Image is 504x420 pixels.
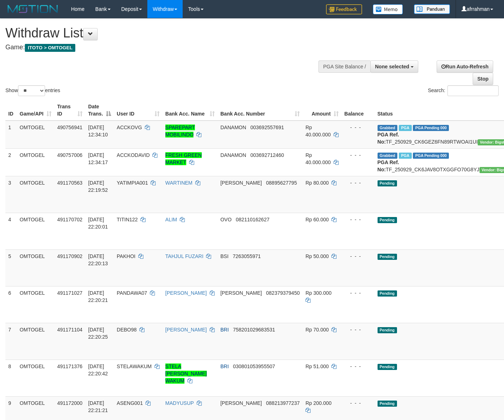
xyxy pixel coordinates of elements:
span: Copy 088213977237 to clipboard [266,400,300,406]
span: DEBO98 [117,327,137,333]
span: Pending [378,290,397,297]
span: Rp 40.000.000 [305,125,331,137]
span: PAKHOI [117,253,135,259]
span: [PERSON_NAME] [220,180,262,186]
th: ID [5,100,17,121]
td: OMTOGEL [17,176,54,213]
span: PGA Pending [413,153,449,159]
span: Grabbed [378,153,398,159]
div: - - - [344,124,372,131]
button: None selected [370,60,418,73]
a: [PERSON_NAME] [165,327,207,333]
span: ACCKODAVID [117,152,150,158]
img: panduan.png [414,4,450,14]
span: Rp 200.000 [305,400,331,406]
a: ALIM [165,217,177,222]
b: PGA Ref. No: [378,132,399,145]
td: OMTOGEL [17,249,54,286]
label: Search: [428,85,499,96]
td: OMTOGEL [17,148,54,176]
span: [DATE] 12:34:17 [88,152,108,165]
td: 4 [5,213,17,249]
th: Date Trans.: activate to sort column descending [85,100,114,121]
span: [DATE] 22:20:42 [88,363,108,376]
span: ACCKOVG [117,125,142,130]
div: - - - [344,253,372,260]
span: PGA Pending [413,125,449,131]
span: None selected [375,64,409,69]
img: Feedback.jpg [326,4,362,14]
span: Grabbed [378,125,398,131]
span: Rp 80.000 [305,180,329,186]
span: [PERSON_NAME] [220,290,262,296]
span: ASENG001 [117,400,143,406]
span: Pending [378,364,397,370]
span: [DATE] 22:20:25 [88,327,108,340]
span: 491172000 [57,400,82,406]
span: Copy 082110162627 to clipboard [236,217,269,222]
td: 6 [5,286,17,323]
a: FRESH GREEN MARKET [165,152,202,165]
span: PANDAWA07 [117,290,147,296]
select: Showentries [18,85,45,96]
div: - - - [344,326,372,333]
h4: Game: [5,44,329,51]
a: MADYUSUP [165,400,194,406]
span: Copy 08895627795 to clipboard [266,180,297,186]
div: - - - [344,363,372,370]
span: Marked by afrrahman [399,125,411,131]
th: Balance [342,100,375,121]
div: - - - [344,399,372,407]
a: Run Auto-Refresh [437,60,493,73]
label: Show entries [5,85,60,96]
span: TITIN122 [117,217,138,222]
td: OMTOGEL [17,286,54,323]
td: 3 [5,176,17,213]
span: Copy 7263055971 to clipboard [233,253,261,259]
span: Rp 50.000 [305,253,329,259]
td: 8 [5,360,17,396]
a: SPAREPART MOBILINDO [165,125,195,137]
span: Pending [378,327,397,333]
span: 490757006 [57,152,82,158]
span: BRI [220,327,229,333]
input: Search: [447,85,499,96]
span: Copy 003692712460 to clipboard [250,152,284,158]
td: OMTOGEL [17,213,54,249]
span: [DATE] 22:20:21 [88,290,108,303]
h1: Withdraw List [5,26,329,40]
a: [PERSON_NAME] [165,290,207,296]
span: Copy 082379379450 to clipboard [266,290,300,296]
span: OVO [220,217,232,222]
span: YATIMPIA001 [117,180,148,186]
td: 1 [5,121,17,149]
span: BSI [220,253,229,259]
th: User ID: activate to sort column ascending [114,100,162,121]
span: Rp 300.000 [305,290,331,296]
span: Pending [378,180,397,186]
span: Copy 758201029683531 to clipboard [233,327,275,333]
span: DANAMON [220,152,246,158]
td: OMTOGEL [17,121,54,149]
b: PGA Ref. No: [378,159,399,172]
td: OMTOGEL [17,323,54,360]
img: MOTION_logo.png [5,4,60,14]
a: TAHJUL FUZARI [165,253,204,259]
th: Trans ID: activate to sort column ascending [54,100,85,121]
span: 491170702 [57,217,82,222]
span: [DATE] 22:21:21 [88,400,108,413]
td: OMTOGEL [17,360,54,396]
td: 7 [5,323,17,360]
span: BRI [220,363,229,369]
span: DANAMON [220,125,246,130]
a: STELA [PERSON_NAME] WAKUM [165,363,207,384]
th: Game/API: activate to sort column ascending [17,100,54,121]
span: Rp 40.000.000 [305,152,331,165]
span: [DATE] 22:19:52 [88,180,108,193]
span: Copy 003692557691 to clipboard [250,125,284,130]
span: ITOTO > OMTOGEL [25,44,75,52]
span: Rp 70.000 [305,327,329,333]
th: Bank Acc. Number: activate to sort column ascending [218,100,303,121]
div: - - - [344,289,372,297]
span: [DATE] 22:20:13 [88,253,108,266]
